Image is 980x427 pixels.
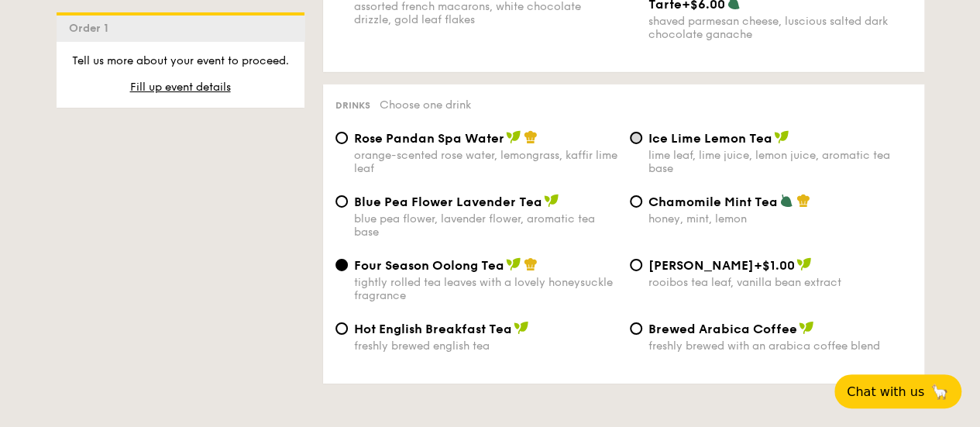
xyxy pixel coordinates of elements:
[506,130,521,144] img: icon-vegan.f8ff3823.svg
[754,258,795,273] span: +$1.00
[648,149,912,175] div: lime leaf, lime juice, lemon juice, aromatic tea base
[380,98,471,112] span: Choose one drink
[69,22,115,35] span: Order 1
[335,132,348,144] input: Rose Pandan Spa Waterorange-scented rose water, lemongrass, kaffir lime leaf
[774,130,789,144] img: icon-vegan.f8ff3823.svg
[648,131,772,146] span: Ice Lime Lemon Tea
[506,257,521,271] img: icon-vegan.f8ff3823.svg
[130,81,231,94] span: Fill up event details
[335,259,348,271] input: Four Season Oolong Teatightly rolled tea leaves with a lovely honeysuckle fragrance
[335,322,348,335] input: Hot English Breakfast Teafreshly brewed english tea
[544,194,559,208] img: icon-vegan.f8ff3823.svg
[648,15,912,41] div: shaved parmesan cheese, luscious salted dark chocolate ganache
[524,130,538,144] img: icon-chef-hat.a58ddaea.svg
[648,212,912,226] div: honey, mint, lemon
[69,53,292,69] p: Tell us more about your event to proceed.
[354,322,512,336] span: Hot English Breakfast Tea
[524,257,538,271] img: icon-chef-hat.a58ddaea.svg
[354,212,617,239] div: blue pea flower, lavender flower, aromatic tea base
[648,195,778,209] span: Chamomile Mint Tea
[354,131,504,146] span: Rose Pandan Spa Water
[630,259,642,271] input: [PERSON_NAME]+$1.00rooibos tea leaf, vanilla bean extract
[630,322,642,335] input: Brewed Arabica Coffeefreshly brewed with an arabica coffee blend
[354,258,504,273] span: Four Season Oolong Tea
[796,257,812,271] img: icon-vegan.f8ff3823.svg
[354,149,617,175] div: orange-scented rose water, lemongrass, kaffir lime leaf
[648,322,797,336] span: Brewed Arabica Coffee
[630,132,642,144] input: Ice Lime Lemon Tealime leaf, lime juice, lemon juice, aromatic tea base
[779,194,793,208] img: icon-vegetarian.fe4039eb.svg
[930,383,949,401] span: 🦙
[834,374,961,408] button: Chat with us🦙
[514,321,529,335] img: icon-vegan.f8ff3823.svg
[648,339,912,353] div: freshly brewed with an arabica coffee blend
[335,195,348,208] input: Blue Pea Flower Lavender Teablue pea flower, lavender flower, aromatic tea base
[354,195,542,209] span: Blue Pea Flower Lavender Tea
[799,321,814,335] img: icon-vegan.f8ff3823.svg
[847,384,924,399] span: Chat with us
[354,339,617,353] div: freshly brewed english tea
[354,276,617,302] div: tightly rolled tea leaves with a lovely honeysuckle fragrance
[648,276,912,289] div: rooibos tea leaf, vanilla bean extract
[335,100,370,111] span: Drinks
[796,194,810,208] img: icon-chef-hat.a58ddaea.svg
[648,258,754,273] span: [PERSON_NAME]
[630,195,642,208] input: Chamomile Mint Teahoney, mint, lemon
